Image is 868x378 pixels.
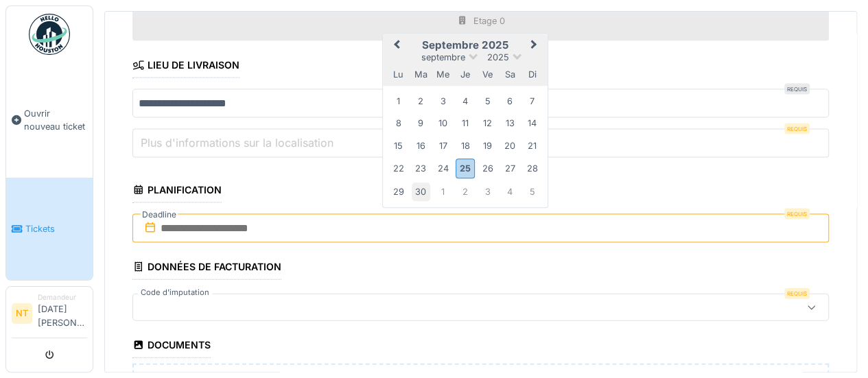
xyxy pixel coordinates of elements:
div: Choose dimanche 5 octobre 2025 [523,182,541,201]
div: Choose mercredi 1 octobre 2025 [434,182,452,201]
a: Ouvrir nouveau ticket [6,62,93,178]
div: Choose vendredi 26 septembre 2025 [478,160,497,178]
div: Demandeur [38,292,87,303]
div: Choose jeudi 11 septembre 2025 [456,115,474,133]
div: Choose vendredi 12 septembre 2025 [478,115,497,133]
div: jeudi [456,66,474,84]
div: Choose samedi 4 octobre 2025 [500,182,519,201]
li: [DATE][PERSON_NAME] [38,292,87,335]
div: Choose dimanche 14 septembre 2025 [523,115,541,133]
div: Planification [132,180,222,203]
div: Choose jeudi 18 septembre 2025 [456,137,474,155]
li: NT [12,303,32,324]
div: Choose samedi 27 septembre 2025 [500,160,519,178]
div: Lieu de livraison [132,55,239,78]
div: Choose mardi 9 septembre 2025 [412,115,430,133]
div: vendredi [478,66,497,84]
div: Choose lundi 29 septembre 2025 [389,182,408,201]
div: Month septembre, 2025 [387,91,543,203]
div: Requis [784,84,810,95]
div: Choose mercredi 10 septembre 2025 [434,115,452,133]
label: Plus d'informations sur la localisation [138,134,336,151]
label: Code d'imputation [138,287,212,298]
div: Etage 0 [473,14,505,27]
h2: septembre 2025 [383,40,548,52]
div: Choose lundi 15 septembre 2025 [389,137,408,155]
div: Choose mercredi 3 septembre 2025 [434,93,452,111]
div: Requis [784,209,810,220]
button: Next Month [524,36,546,58]
div: mardi [412,66,430,84]
div: Choose vendredi 3 octobre 2025 [478,182,497,201]
div: Choose samedi 13 septembre 2025 [500,115,519,133]
div: dimanche [523,66,541,84]
div: samedi [500,66,519,84]
div: Requis [784,288,810,299]
div: Choose mercredi 24 septembre 2025 [434,160,452,178]
div: Choose jeudi 25 septembre 2025 [456,159,474,179]
label: Deadline [141,207,178,222]
a: NT Demandeur[DATE][PERSON_NAME] [12,292,87,338]
button: Previous Month [384,36,406,58]
div: Choose vendredi 5 septembre 2025 [478,93,497,111]
div: mercredi [434,66,452,84]
div: Requis [784,123,810,134]
span: septembre [421,53,465,63]
div: Choose dimanche 21 septembre 2025 [523,137,541,155]
div: Choose samedi 6 septembre 2025 [500,93,519,111]
div: Choose vendredi 19 septembre 2025 [478,137,497,155]
div: Données de facturation [132,257,281,280]
div: Choose lundi 22 septembre 2025 [389,160,408,178]
div: Choose jeudi 4 septembre 2025 [456,93,474,111]
div: Choose mercredi 17 septembre 2025 [434,137,452,155]
div: Choose jeudi 2 octobre 2025 [456,182,474,201]
div: Choose lundi 8 septembre 2025 [389,115,408,133]
div: Choose mardi 23 septembre 2025 [412,160,430,178]
div: Choose dimanche 7 septembre 2025 [523,93,541,111]
div: lundi [389,66,408,84]
div: Choose samedi 20 septembre 2025 [500,137,519,155]
a: Tickets [6,178,93,280]
span: Ouvrir nouveau ticket [24,107,87,133]
div: Choose mardi 16 septembre 2025 [412,137,430,155]
div: Documents [132,335,211,358]
div: Choose dimanche 28 septembre 2025 [523,160,541,178]
img: Badge_color-CXgf-gQk.svg [29,14,70,55]
div: Choose mardi 30 septembre 2025 [412,182,430,201]
div: Choose lundi 1 septembre 2025 [389,93,408,111]
span: 2025 [487,53,509,63]
span: Tickets [25,222,87,235]
div: Choose mardi 2 septembre 2025 [412,93,430,111]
